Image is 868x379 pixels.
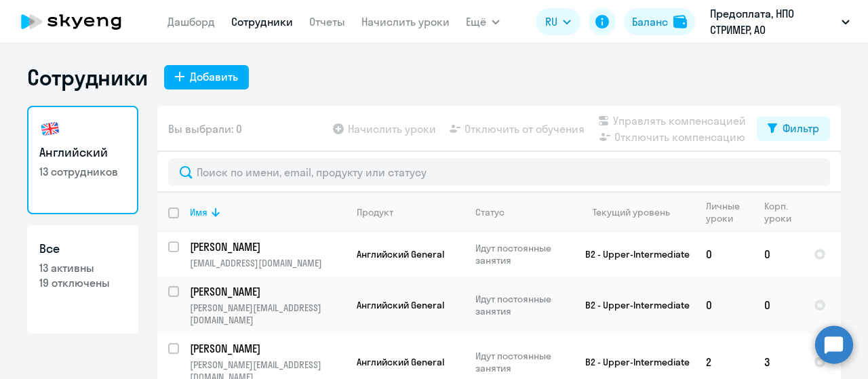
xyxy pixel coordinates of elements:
div: Добавить [190,68,238,85]
div: Статус [475,206,568,218]
p: Идут постоянные занятия [475,350,568,374]
a: Все13 активны19 отключены [27,225,138,334]
div: Корп. уроки [764,200,802,224]
div: Личные уроки [706,200,753,224]
div: Корп. уроки [764,200,793,224]
td: 0 [695,232,753,277]
a: Отчеты [309,15,345,28]
p: Предоплата, НПО СТРИМЕР, АО [710,5,836,38]
p: 19 отключены [39,275,126,290]
div: Фильтр [783,120,819,136]
p: [EMAIL_ADDRESS][DOMAIN_NAME] [190,257,345,269]
span: Английский General [357,299,444,311]
h1: Сотрудники [27,64,148,91]
p: 13 активны [39,260,126,275]
td: 0 [695,277,753,334]
h3: Все [39,240,126,258]
div: Продукт [357,206,393,218]
button: Балансbalance [624,8,695,35]
span: Ещё [466,14,486,30]
p: 13 сотрудников [39,164,126,179]
p: Идут постоянные занятия [475,293,568,317]
span: Английский General [357,248,444,260]
a: [PERSON_NAME] [190,239,345,254]
button: Добавить [164,65,249,89]
p: Идут постоянные занятия [475,242,568,266]
input: Поиск по имени, email, продукту или статусу [168,159,830,186]
a: [PERSON_NAME] [190,284,345,299]
a: Английский13 сотрудников [27,106,138,214]
div: Баланс [632,14,668,30]
a: Сотрудники [231,15,293,28]
td: B2 - Upper-Intermediate [569,232,695,277]
p: [PERSON_NAME] [190,284,343,299]
div: Текущий уровень [580,206,694,218]
td: 0 [753,277,803,334]
img: balance [673,15,687,28]
td: 0 [753,232,803,277]
div: Текущий уровень [593,206,670,218]
td: B2 - Upper-Intermediate [569,277,695,334]
p: [PERSON_NAME] [190,341,343,356]
div: Имя [190,206,345,218]
a: Дашборд [167,15,215,28]
span: Вы выбрали: 0 [168,121,242,137]
a: [PERSON_NAME] [190,341,345,356]
p: [PERSON_NAME][EMAIL_ADDRESS][DOMAIN_NAME] [190,302,345,326]
span: Английский General [357,356,444,368]
h3: Английский [39,144,126,161]
div: Имя [190,206,208,218]
div: Продукт [357,206,464,218]
div: Личные уроки [706,200,744,224]
a: Начислить уроки [361,15,450,28]
div: Статус [475,206,505,218]
img: english [39,118,61,140]
button: RU [536,8,580,35]
button: Фильтр [757,117,830,141]
span: RU [545,14,557,30]
button: Предоплата, НПО СТРИМЕР, АО [703,5,856,38]
p: [PERSON_NAME] [190,239,343,254]
button: Ещё [466,8,500,35]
